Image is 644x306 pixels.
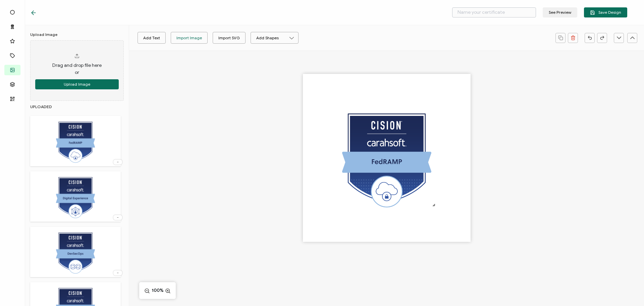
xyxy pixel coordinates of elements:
span: Drag and drop file here or [52,62,102,76]
button: Add Text [138,32,166,44]
div: Import SVG [218,32,240,44]
h6: UPLOADED [30,104,124,109]
img: dfff33f8-b1c0-4d48-b6ee-c4575583cf03.png [54,175,97,218]
button: Upload Image [35,79,119,89]
span: 100% [152,287,163,294]
button: Add Shapes [251,32,299,44]
img: ecc20bcf-5043-4984-9606-36aa70cad8cc.png [54,119,97,163]
div: Import Image [176,32,202,44]
img: ecc20bcf-5043-4984-9606-36aa70cad8cc.png [337,108,437,208]
h6: Upload Image [30,32,58,37]
input: Name your certificate [452,7,536,17]
button: See Preview [543,7,577,17]
span: Save Design [590,10,621,15]
button: Save Design [584,7,627,17]
img: 27176011-1060-4aaf-8d14-56eb3b83ffc6.png [54,230,97,274]
iframe: Chat Widget [610,274,644,306]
